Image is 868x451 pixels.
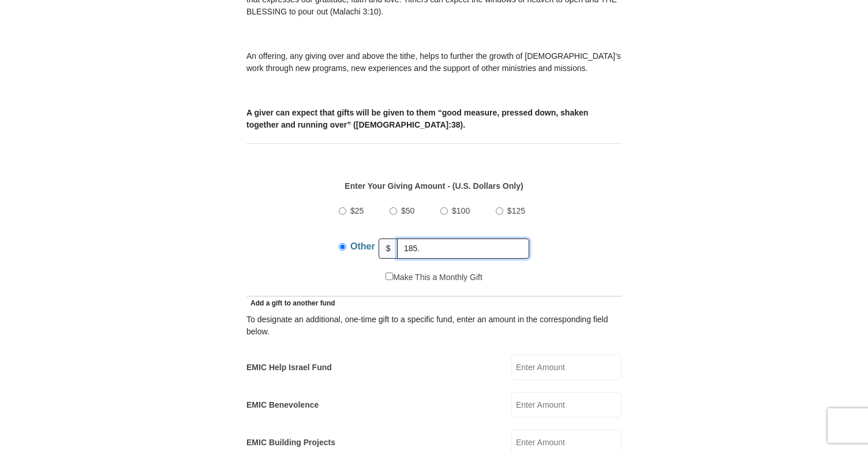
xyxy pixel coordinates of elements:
[246,314,622,338] div: To designate an additional, one-time gift to a specific fund, enter an amount in the correspondin...
[401,206,414,215] span: $50
[452,206,470,215] span: $100
[386,271,482,284] label: Make This a Monthly Gift
[350,241,375,251] span: Other
[246,50,622,74] p: An offering, any giving over and above the tithe, helps to further the growth of [DEMOGRAPHIC_DAT...
[246,108,588,129] b: A giver can expect that gifts will be given to them “good measure, pressed down, shaken together ...
[246,361,332,374] label: EMIC Help Israel Fund
[507,206,525,215] span: $125
[511,355,622,380] input: Enter Amount
[350,206,364,215] span: $25
[246,399,319,411] label: EMIC Benevolence
[246,299,335,307] span: Add a gift to another fund
[345,181,523,191] strong: Enter Your Giving Amount - (U.S. Dollars Only)
[246,437,335,449] label: EMIC Building Projects
[511,392,622,418] input: Enter Amount
[397,238,529,259] input: Other Amount
[379,238,398,259] span: $
[386,273,393,280] input: Make This a Monthly Gift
